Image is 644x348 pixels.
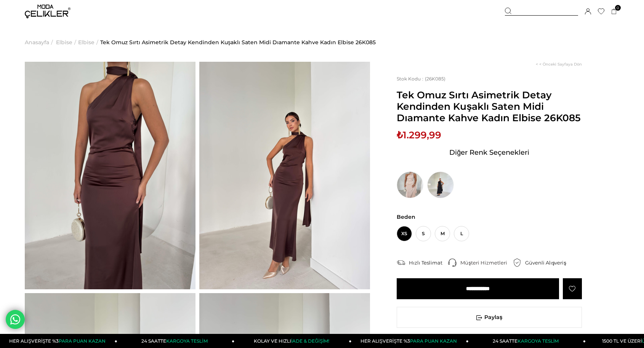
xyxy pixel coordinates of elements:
div: Güvenli Alışveriş [525,259,572,266]
a: HER ALIŞVERİŞTE %3PARA PUAN KAZAN [0,334,117,348]
span: KARGOYA TESLİM [517,338,559,344]
a: Anasayfa [25,23,49,62]
span: L [454,226,469,241]
div: Hızlı Teslimat [409,259,448,266]
a: < < Önceki Sayfaya Dön [536,62,582,67]
span: Diğer Renk Seçenekleri [449,146,529,159]
img: Dıamante Elbise 26K085 [25,62,195,289]
span: S [416,226,431,241]
span: PARA PUAN KAZAN [410,338,457,344]
span: 0 [615,5,621,11]
a: Elbise [78,23,95,62]
img: call-center.png [448,258,457,267]
img: shipping.png [397,258,405,267]
div: Müşteri Hizmetleri [460,259,513,266]
img: Tek Omuz Sırtı Asimetrik Detay Kendinden Kuşaklı Saten Midi Dıamante Siyah Kadın Elbise 26K085 [427,172,454,198]
a: 0 [611,9,617,14]
span: Beden [397,213,582,220]
span: İADE & DEĞİŞİM! [291,338,329,344]
a: Tek Omuz Sırtı Asimetrik Detay Kendinden Kuşaklı Saten Midi Dıamante Kahve Kadın Elbise 26K085 [100,23,376,62]
a: Favorilere Ekle [563,278,582,299]
img: security.png [513,258,521,267]
li: > [25,23,55,62]
li: > [56,23,78,62]
span: PARA PUAN KAZAN [59,338,106,344]
span: KARGOYA TESLİM [166,338,207,344]
a: HER ALIŞVERİŞTE %3PARA PUAN KAZAN [351,334,468,348]
span: M [435,226,450,241]
span: (26K085) [397,76,445,82]
img: logo [25,5,70,18]
span: Stok Kodu [397,76,425,82]
a: KOLAY VE HIZLIİADE & DEĞİŞİM! [234,334,351,348]
li: > [78,23,100,62]
a: 24 SAATTEKARGOYA TESLİM [469,334,586,348]
span: Tek Omuz Sırtı Asimetrik Detay Kendinden Kuşaklı Saten Midi Dıamante Kahve Kadın Elbise 26K085 [397,89,582,123]
span: ₺1.299,99 [397,129,441,141]
a: 24 SAATTEKARGOYA TESLİM [117,334,234,348]
span: XS [397,226,412,241]
a: Elbise [56,23,72,62]
img: Tek Omuz Sırtı Asimetrik Detay Kendinden Kuşaklı Saten Midi Dıamante Taş Kadın Elbise 26K085 [397,172,423,198]
img: Dıamante Elbise 26K085 [199,62,370,289]
span: Paylaş [397,307,582,327]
